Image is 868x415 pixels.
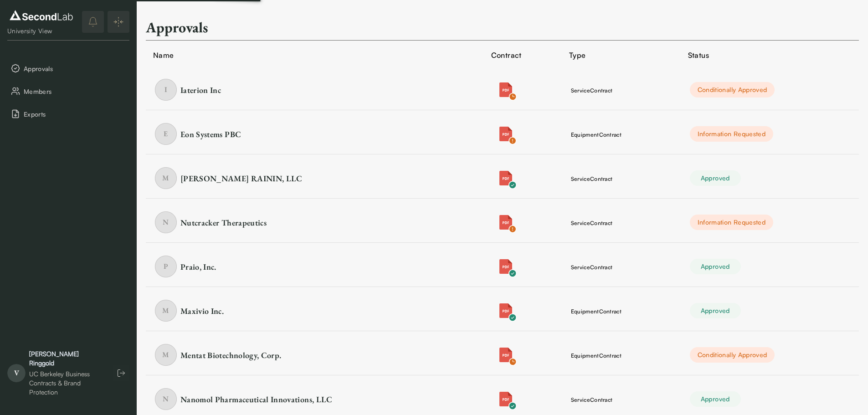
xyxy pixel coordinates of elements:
div: Nanomol Pharmaceutical Innovations, LLC [180,394,333,405]
div: Approved [690,170,741,186]
button: Attachment icon for pdfCheck icon for pdf [493,254,519,279]
th: Type [562,44,681,66]
span: M [155,167,177,189]
button: Attachment icon for pdfCheck icon for pdf [493,77,519,102]
span: M [155,344,177,366]
img: Attachment icon for pdf [498,127,513,141]
span: P [155,256,177,277]
img: Check icon for pdf [508,402,517,410]
span: service Contract [571,175,613,182]
a: item Maxivio Inc. [155,300,383,322]
th: Status [681,44,859,66]
span: N [155,211,177,233]
div: Information Requested [690,126,773,142]
button: Exports [7,104,129,123]
div: Approved [690,391,741,407]
span: V [7,364,26,382]
button: Log out [113,365,129,381]
span: I [155,79,177,101]
button: Expand/Collapse sidebar [108,11,129,33]
img: Check icon for pdf [508,137,517,145]
a: item Iaterion Inc [155,79,383,101]
img: Check icon for pdf [508,358,517,366]
img: Attachment icon for pdf [498,171,513,185]
span: E [155,123,177,145]
img: Attachment icon for pdf [498,259,513,274]
span: N [155,388,177,410]
div: Conditionally Approved [690,347,775,363]
img: Check icon for pdf [508,181,517,189]
span: Exports [24,109,126,119]
img: logo [7,8,75,23]
span: service Contract [571,396,613,403]
a: item Praio, Inc. [155,256,383,277]
button: Approvals [7,59,129,78]
span: equipment Contract [571,131,621,138]
div: Praio, Inc. [180,261,216,272]
img: Attachment icon for pdf [498,215,513,230]
div: Approved [690,303,741,318]
span: equipment Contract [571,308,621,315]
a: item Nutcracker Therapeutics [155,211,383,233]
div: Approved [690,259,741,274]
button: Attachment icon for pdfCheck icon for pdf [493,121,519,147]
th: Contract [484,44,562,66]
span: service Contract [571,264,613,271]
button: Attachment icon for pdfCheck icon for pdf [493,386,519,412]
img: Attachment icon for pdf [498,82,513,97]
div: Conditionally Approved [690,82,775,97]
span: equipment Contract [571,352,621,359]
span: service Contract [571,220,613,226]
div: [PERSON_NAME] RAININ, LLC [180,173,303,184]
img: Attachment icon for pdf [498,392,513,406]
button: Attachment icon for pdfCheck icon for pdf [493,210,519,235]
div: Nutcracker Therapeutics [180,217,267,228]
img: Check icon for pdf [508,313,517,322]
a: item Nanomol Pharmaceutical Innovations, LLC [155,388,383,410]
a: item METTLER-TOLEDO RAININ, LLC [155,167,383,189]
a: item Mentat Biotechnology, Corp. [155,344,383,366]
div: Maxivio Inc. [180,305,224,317]
img: Check icon for pdf [508,225,517,233]
button: Attachment icon for pdfCheck icon for pdf [493,165,519,191]
img: Attachment icon for pdf [498,303,513,318]
div: [PERSON_NAME] Ringgold [29,349,104,368]
button: notifications [82,11,104,33]
div: University View [7,26,75,36]
span: Approvals [24,64,126,73]
button: Attachment icon for pdfCheck icon for pdf [493,298,519,323]
div: UC Berkeley Business Contracts & Brand Protection [29,369,104,397]
div: Iaterion Inc [180,84,221,96]
div: Information Requested [690,215,773,230]
span: service Contract [571,87,613,94]
button: Attachment icon for pdfCheck icon for pdf [493,342,519,368]
h2: Approvals [146,18,208,36]
img: Attachment icon for pdf [498,348,513,362]
div: Eon Systems PBC [180,128,241,140]
span: M [155,300,177,322]
a: item Eon Systems PBC [155,123,383,145]
button: Members [7,82,129,101]
div: Mentat Biotechnology, Corp. [180,349,281,361]
img: Check icon for pdf [508,269,517,277]
span: Members [24,87,126,96]
th: Name [146,44,484,66]
img: Check icon for pdf [508,92,517,101]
